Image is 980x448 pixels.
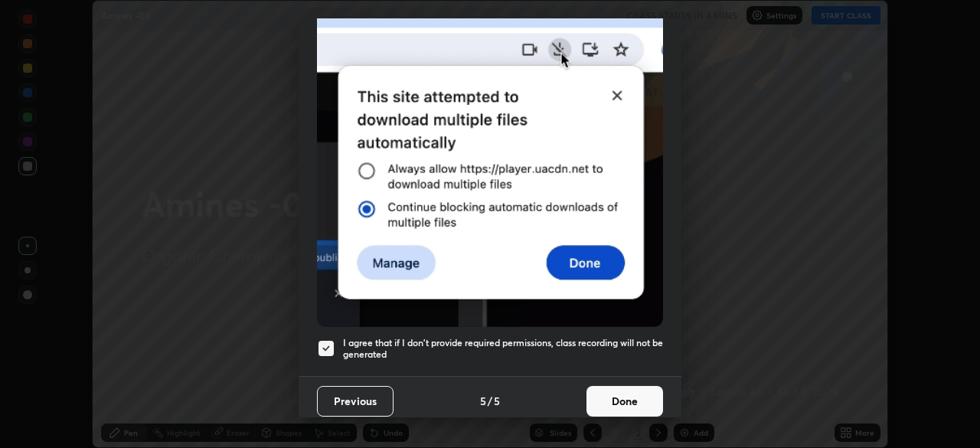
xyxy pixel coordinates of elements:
button: Previous [317,386,394,417]
h4: / [488,393,492,409]
h4: 5 [480,393,486,409]
button: Done [586,386,663,417]
h5: I agree that if I don't provide required permissions, class recording will not be generated [343,337,663,361]
h4: 5 [494,393,500,409]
